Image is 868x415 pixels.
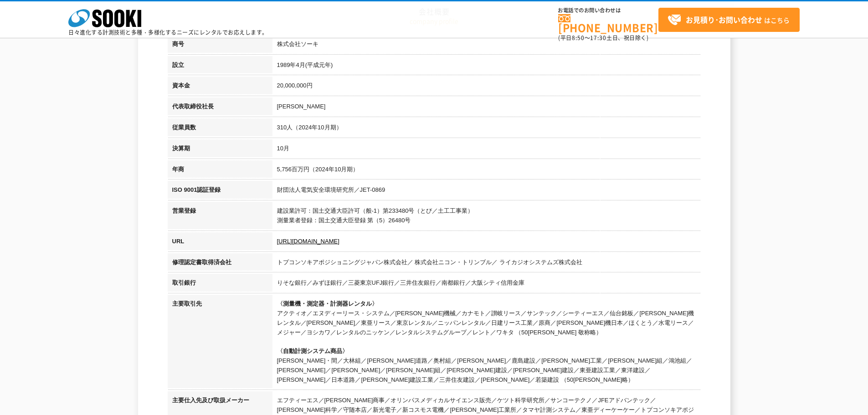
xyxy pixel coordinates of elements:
[277,238,339,245] a: [URL][DOMAIN_NAME]
[272,295,701,391] td: アクティオ／エヌディーリース・システム／[PERSON_NAME]機械／カナモト／讃岐リース／サンテック／シーティーエス／仙台銘板／[PERSON_NAME]機レンタル／[PERSON_NAME...
[272,253,701,274] td: トプコンソキアポジショニングジャパン株式会社／ 株式会社ニコン・トリンブル／ ライカジオシステムズ株式会社
[168,295,272,391] th: 主要取引先
[168,202,272,232] th: 営業登録
[558,34,648,42] span: (平日 ～ 土日、祝日除く)
[277,348,348,354] span: 〈自動計測システム商品〉
[272,274,701,295] td: りそな銀行／みずほ銀行／三菱東京UFJ銀行／三井住友銀行／南都銀行／大阪シティ信用金庫
[272,139,701,160] td: 10月
[168,118,272,139] th: 従業員数
[168,139,272,160] th: 決算期
[590,34,606,42] span: 17:30
[272,77,701,97] td: 20,000,000円
[168,77,272,97] th: 資本金
[272,118,701,139] td: 310人（2024年10月期）
[168,274,272,295] th: 取引銀行
[272,56,701,77] td: 1989年4月(平成元年)
[272,202,701,232] td: 建設業許可：国土交通大臣許可（般-1）第233480号（とび／土工工事業） 測量業者登録：国土交通大臣登録 第（5）26480号
[558,8,658,13] span: お電話でのお問い合わせは
[168,97,272,118] th: 代表取締役社長
[272,97,701,118] td: [PERSON_NAME]
[168,35,272,56] th: 商号
[558,14,658,33] a: [PHONE_NUMBER]
[272,181,701,202] td: 財団法人電気安全環境研究所／JET-0869
[572,34,585,42] span: 8:50
[168,253,272,274] th: 修理認定書取得済会社
[168,160,272,181] th: 年商
[68,30,268,35] p: 日々進化する計測技術と多種・多様化するニーズにレンタルでお応えします。
[168,232,272,253] th: URL
[168,181,272,202] th: ISO 9001認証登録
[272,160,701,181] td: 5,756百万円（2024年10月期）
[277,300,378,307] span: 〈測量機・測定器・計測器レンタル〉
[686,14,762,25] strong: お見積り･お問い合わせ
[658,8,800,32] a: お見積り･お問い合わせはこちら
[168,56,272,77] th: 設立
[668,13,790,27] span: はこちら
[272,35,701,56] td: 株式会社ソーキ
